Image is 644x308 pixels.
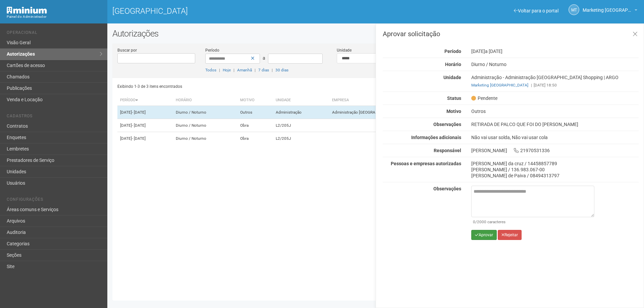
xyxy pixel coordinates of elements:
[132,136,146,141] span: - [DATE]
[583,8,637,14] a: Marketing [GEOGRAPHIC_DATA]
[628,27,642,42] a: Fechar
[485,49,502,54] span: a [DATE]
[471,167,639,173] div: [PERSON_NAME] / 136.983.067-00
[466,134,644,140] div: Não vai usar solda, Não vai usar cola
[7,197,102,204] li: Configurações
[514,8,558,13] a: Voltar para o portal
[471,83,528,87] a: Marketing [GEOGRAPHIC_DATA]
[7,114,102,121] li: Cadastros
[273,95,329,106] th: Unidade
[471,161,639,167] div: [PERSON_NAME] da cruz / 14458857789
[273,132,329,145] td: L2/205J
[205,47,219,53] label: Período
[583,1,633,13] span: Marketing Taquara Plaza
[132,123,146,128] span: - [DATE]
[272,68,273,72] span: |
[223,68,231,72] a: Hoje
[466,147,644,153] div: [PERSON_NAME] 21970531336
[473,220,475,224] span: 0
[237,95,273,106] th: Motivo
[443,75,461,80] strong: Unidade
[173,132,238,145] td: Diurno / Noturno
[112,7,371,15] h1: [GEOGRAPHIC_DATA]
[433,186,461,191] strong: Observações
[471,173,639,179] div: [PERSON_NAME] de Paiva / 08494313797
[447,96,461,101] strong: Status
[434,148,461,153] strong: Responsável
[391,161,461,166] strong: Pessoas e empresas autorizadas
[237,68,252,72] a: Amanhã
[273,119,329,132] td: L2/205J
[233,68,234,72] span: |
[471,82,639,88] div: [DATE] 18:50
[471,230,497,240] button: Aprovar
[498,230,522,240] button: Rejeitar
[466,108,644,114] div: Outros
[444,49,461,54] strong: Período
[7,30,102,37] li: Operacional
[117,106,173,119] td: [DATE]
[466,48,644,54] div: [DATE]
[117,132,173,145] td: [DATE]
[329,106,480,119] td: Administração [GEOGRAPHIC_DATA] | ARGO
[569,4,579,15] a: MT
[445,62,461,67] strong: Horário
[173,119,238,132] td: Diurno / Noturno
[117,95,173,106] th: Período
[473,219,593,225] div: /2000 caracteres
[237,119,273,132] td: Obra
[466,121,644,127] div: RETIRADA DE PALCO QUE FOI DO [PERSON_NAME]
[7,14,102,20] div: Painel do Administrador
[275,68,288,72] a: 30 dias
[112,28,639,39] h2: Autorizações
[273,106,329,119] td: Administração
[7,7,47,14] img: Minium
[205,68,216,72] a: Todos
[255,68,256,72] span: |
[132,110,146,115] span: - [DATE]
[117,81,374,91] div: Exibindo 1-3 de 3 itens encontrados
[466,74,644,88] div: Administração - Administração [GEOGRAPHIC_DATA] Shopping | ARGO
[237,106,273,119] td: Outros
[433,122,461,127] strong: Observações
[173,95,238,106] th: Horário
[173,106,238,119] td: Diurno / Noturno
[471,95,497,101] span: Pendente
[411,135,461,140] strong: Informações adicionais
[383,30,639,37] h3: Aprovar solicitação
[337,47,352,53] label: Unidade
[219,68,220,72] span: |
[263,55,265,61] span: a
[446,109,461,114] strong: Motivo
[237,132,273,145] td: Obra
[466,61,644,67] div: Diurno / Noturno
[258,68,269,72] a: 7 dias
[531,83,532,87] span: |
[117,119,173,132] td: [DATE]
[329,95,480,106] th: Empresa
[117,47,137,53] label: Buscar por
